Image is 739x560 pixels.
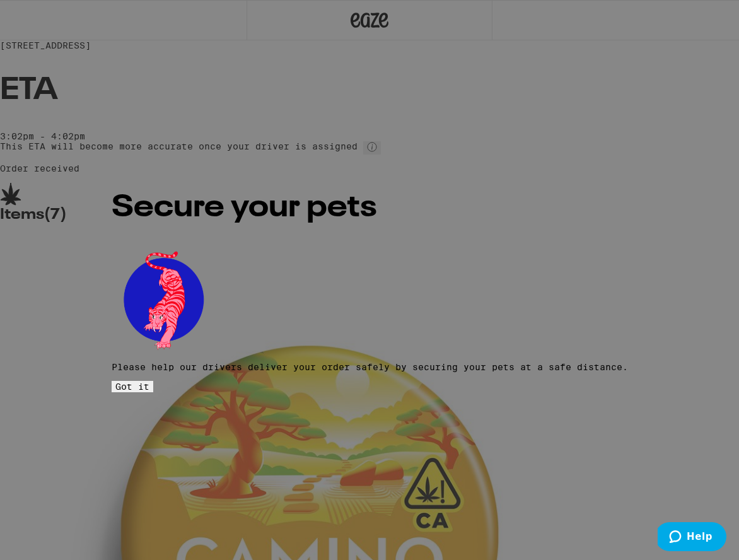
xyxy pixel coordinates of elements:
button: Got it [112,381,153,392]
h2: Secure your pets [112,193,628,223]
span: Got it [115,382,149,392]
iframe: Opens a widget where you can find more information [658,522,726,554]
p: Please help our drivers deliver your order safely by securing your pets at a safe distance. [112,362,628,372]
img: pets [112,248,215,351]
